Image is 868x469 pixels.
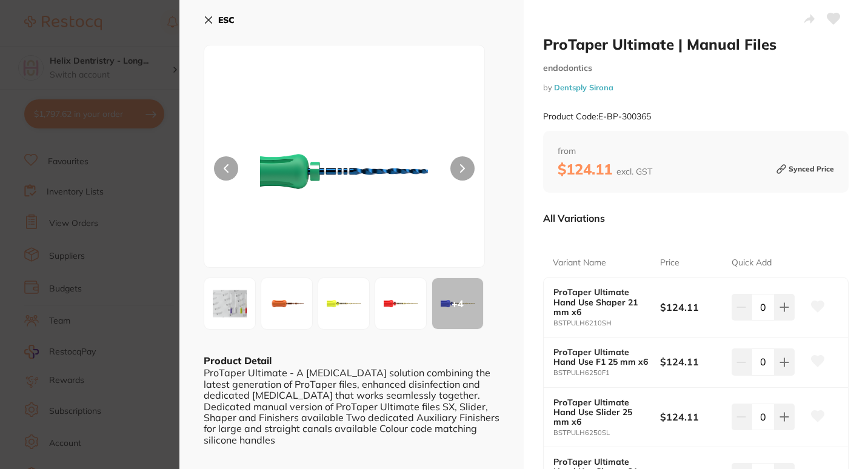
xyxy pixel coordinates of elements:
img: NzQyQS5wbmc [379,282,422,325]
p: All Variations [543,212,605,224]
span: from [558,145,834,158]
b: ProTaper Ultimate Hand Use F1 25 mm x6 [553,347,650,367]
p: Quick Add [732,257,772,269]
img: NzAxQS5wbmc [265,282,309,325]
img: NzMyQS5wbmc [322,282,366,325]
small: endodontics [543,63,849,73]
small: by [543,83,849,92]
img: LnBuZw [208,282,252,325]
small: BSTPULH6210SH [553,319,660,327]
a: Dentsply Sirona [554,82,613,92]
b: ESC [218,15,235,25]
b: ProTaper Ultimate Hand Use Slider 25 mm x6 [553,397,650,427]
div: ProTaper Ultimate - A [MEDICAL_DATA] solution combining the latest generation of ProTaper files, ... [204,367,499,445]
img: NzYyQS5wbmc [260,76,428,267]
small: BSTPULH6250SL [553,429,660,437]
p: Price [660,257,679,269]
div: + 4 [432,278,483,329]
small: Product Code: E-BP-300365 [543,111,651,122]
h2: ProTaper Ultimate | Manual Files [543,35,849,53]
button: +4 [432,278,484,330]
b: $124.11 [660,355,724,368]
small: BSTPULH6250F1 [553,369,660,377]
b: $124.11 [660,301,724,314]
b: $124.11 [660,410,724,424]
p: Variant Name [553,257,606,269]
b: $124.11 [558,160,652,178]
button: ESC [204,10,235,30]
small: Synced Price [776,160,834,178]
span: excl. GST [616,166,652,177]
b: Product Detail [204,354,272,367]
b: ProTaper Ultimate Hand Use Shaper 21 mm x6 [553,287,650,316]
